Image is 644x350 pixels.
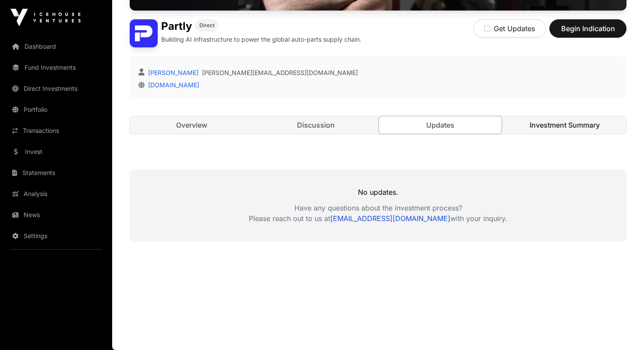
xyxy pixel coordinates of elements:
[7,121,105,140] a: Transactions
[130,116,626,134] nav: Tabs
[549,28,626,37] a: Begin Indication
[7,142,105,161] a: Invest
[161,35,361,44] p: Building AI infrastructure to power the global auto-parts supply chain.
[146,69,198,76] a: [PERSON_NAME]
[202,68,358,77] a: [PERSON_NAME][EMAIL_ADDRESS][DOMAIN_NAME]
[130,203,626,224] p: Have any questions about the investment process? Please reach out to us at with your inquiry.
[600,308,644,350] iframe: Chat Widget
[503,116,626,134] a: Investment Summary
[7,163,105,182] a: Statements
[7,100,105,119] a: Portfolio
[7,184,105,204] a: Analysis
[11,9,81,26] img: Icehouse Ventures Logo
[549,19,626,38] button: Begin Indication
[7,79,105,98] a: Direct Investments
[130,116,253,134] a: Overview
[7,226,105,246] a: Settings
[255,116,377,134] a: Discussion
[7,58,105,77] a: Fund Investments
[130,169,626,241] div: No updates.
[7,205,105,225] a: News
[379,116,502,134] a: Updates
[130,19,158,47] img: Partly
[330,214,450,223] a: [EMAIL_ADDRESS][DOMAIN_NAME]
[7,37,105,56] a: Dashboard
[161,19,192,33] h1: Partly
[473,19,546,38] button: Get Updates
[145,81,199,89] a: [DOMAIN_NAME]
[560,23,616,34] span: Begin Indication
[199,22,215,29] span: Direct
